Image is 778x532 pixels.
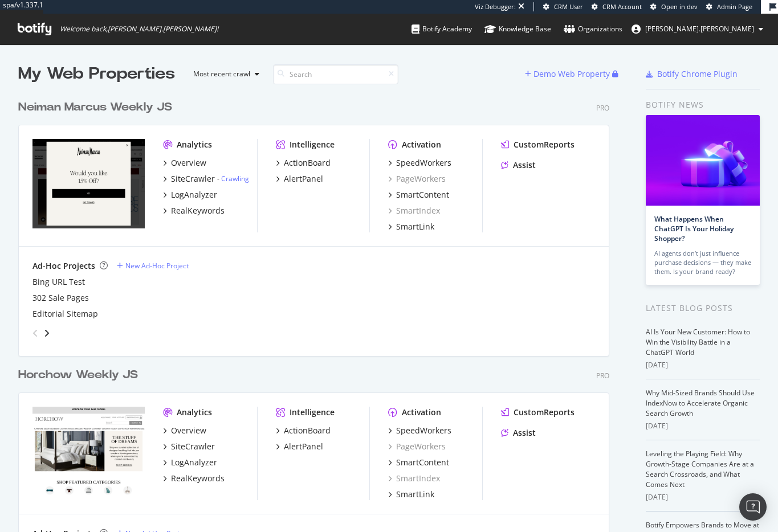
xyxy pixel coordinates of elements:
div: Organizations [564,23,622,35]
div: Assist [513,159,536,171]
a: AlertPanel [276,173,323,185]
div: New Ad-Hoc Project [125,261,189,271]
a: Why Mid-Sized Brands Should Use IndexNow to Accelerate Organic Search Growth [646,388,755,418]
img: horchow.com [32,407,145,497]
div: RealKeywords [171,473,225,484]
span: Open in dev [661,2,698,11]
a: SiteCrawler- Crawling [163,173,249,185]
div: Analytics [177,407,212,418]
a: PageWorkers [388,441,446,452]
div: Analytics [177,139,212,150]
input: Search [273,64,398,84]
div: Open Intercom Messenger [739,493,767,521]
a: Overview [163,157,206,169]
a: CRM User [543,2,583,11]
div: Assist [513,427,536,439]
span: Admin Page [717,2,752,11]
div: Botify Chrome Plugin [657,68,738,80]
div: SiteCrawler [171,173,215,185]
div: AlertPanel [284,173,323,185]
a: PageWorkers [388,173,446,185]
div: Demo Web Property [533,68,610,80]
div: Intelligence [290,139,335,150]
a: Open in dev [650,2,698,11]
a: CustomReports [501,139,575,150]
a: SmartContent [388,189,449,200]
a: New Ad-Hoc Project [117,261,189,271]
div: SiteCrawler [171,441,215,452]
a: Admin Page [706,2,752,11]
div: Latest Blog Posts [646,302,760,314]
div: LogAnalyzer [171,457,217,468]
div: [DATE] [646,421,760,431]
div: SmartLink [396,489,434,500]
img: What Happens When ChatGPT Is Your Holiday Shopper? [646,115,760,206]
a: SmartIndex [388,473,440,484]
a: SpeedWorkers [388,425,451,436]
a: AI Is Your New Customer: How to Win the Visibility Battle in a ChatGPT World [646,327,750,357]
a: Assist [501,427,536,439]
a: SpeedWorkers [388,157,451,169]
a: 302 Sale Pages [32,292,89,304]
div: Knowledge Base [484,23,551,35]
div: CustomReports [514,139,575,150]
div: angle-right [43,328,51,339]
div: Viz Debugger: [475,2,516,11]
a: SiteCrawler [163,441,215,452]
div: CustomReports [514,407,575,418]
div: angle-left [28,324,43,342]
a: Assist [501,159,536,171]
div: Pro [596,371,609,380]
div: Botify Academy [412,23,472,35]
button: [PERSON_NAME].[PERSON_NAME] [622,20,772,38]
div: AlertPanel [284,441,323,452]
a: Demo Web Property [525,69,612,79]
div: SmartLink [396,221,434,232]
span: joe.mcdonald [645,24,754,34]
a: SmartLink [388,489,434,500]
div: SpeedWorkers [396,425,451,436]
div: SpeedWorkers [396,157,451,169]
div: Overview [171,157,206,169]
a: SmartContent [388,457,449,468]
a: Botify Chrome Plugin [646,68,738,80]
a: LogAnalyzer [163,457,217,468]
a: Bing URL Test [32,276,85,288]
a: What Happens When ChatGPT Is Your Holiday Shopper? [654,214,734,243]
a: Editorial Sitemap [32,308,98,320]
div: My Web Properties [18,63,175,85]
img: neimanmarcus.com [32,139,145,229]
div: Ad-Hoc Projects [32,260,95,272]
div: Most recent crawl [193,71,250,77]
div: Activation [402,407,441,418]
div: LogAnalyzer [171,189,217,200]
div: AI agents don’t just influence purchase decisions — they make them. Is your brand ready? [654,249,751,276]
a: RealKeywords [163,473,225,484]
div: Horchow Weekly JS [18,367,138,383]
a: Knowledge Base [484,14,551,44]
div: [DATE] [646,360,760,370]
div: ActionBoard [284,425,331,436]
a: Botify Academy [412,14,472,44]
a: Horchow Weekly JS [18,367,142,383]
div: SmartContent [396,189,449,200]
a: SmartIndex [388,205,440,216]
div: - [217,174,249,183]
span: Welcome back, [PERSON_NAME].[PERSON_NAME] ! [60,24,218,34]
div: Neiman Marcus Weekly JS [18,99,172,116]
a: CustomReports [501,407,575,418]
div: [DATE] [646,492,760,502]
span: CRM User [554,2,583,11]
button: Most recent crawl [184,65,264,83]
div: Overview [171,425,206,436]
a: Leveling the Playing Field: Why Growth-Stage Companies Are at a Search Crossroads, and What Comes... [646,449,754,489]
a: AlertPanel [276,441,323,452]
div: RealKeywords [171,205,225,216]
div: Botify news [646,99,760,111]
